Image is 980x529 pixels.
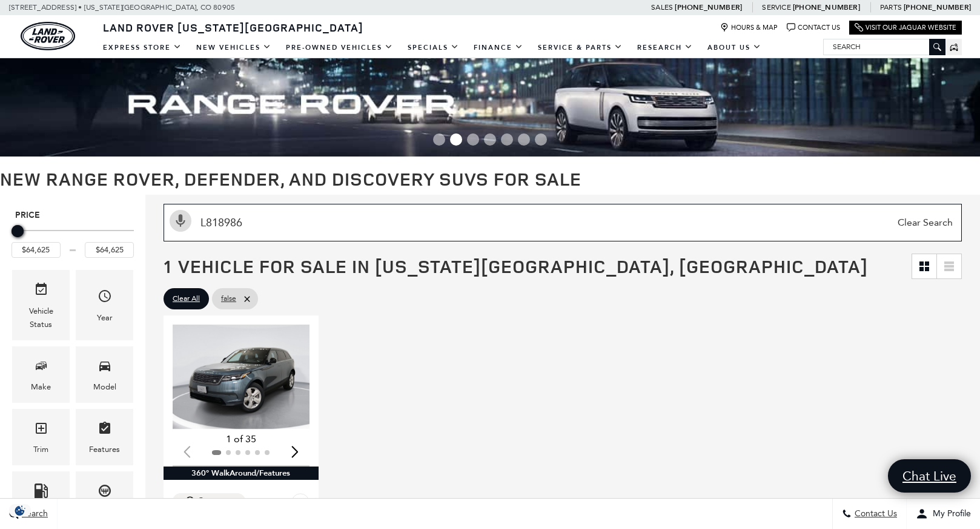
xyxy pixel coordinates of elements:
span: Go to slide 4 [484,133,496,146]
div: VehicleVehicle Status [12,270,70,340]
span: Trim [34,418,48,443]
div: Trim [33,443,48,456]
span: Year [98,286,112,311]
a: Land Rover [US_STATE][GEOGRAPHIC_DATA] [96,20,371,35]
div: ModelModel [76,346,133,403]
span: Service [762,3,790,12]
span: Fueltype [34,480,48,505]
img: 2026 Land Rover Range Rover Velar S 1 [173,325,311,429]
span: Sales [651,3,673,12]
input: Minimum [12,242,61,258]
span: Model [98,355,112,380]
div: 1 / 2 [173,325,311,429]
img: Opt-Out Icon [6,504,34,517]
div: Vehicle Status [21,305,61,331]
a: Finance [466,37,531,58]
a: Service & Parts [531,37,630,58]
input: Search [824,39,945,54]
div: YearYear [76,270,133,340]
div: Compare [197,496,233,507]
span: Go to slide 3 [467,133,479,146]
span: Parts [880,3,902,12]
button: Compare Vehicle [173,493,245,509]
a: land-rover [21,22,75,50]
a: [STREET_ADDRESS] • [US_STATE][GEOGRAPHIC_DATA], CO 80905 [9,3,235,12]
a: Research [630,37,700,58]
span: Clear Search [892,204,959,241]
section: Click to Open Cookie Consent Modal [6,504,34,517]
input: Search Inventory [164,204,962,241]
span: Vehicle [34,279,48,304]
span: Contact Us [852,509,897,519]
svg: Click to toggle on voice search [170,210,191,232]
span: Go to slide 5 [501,133,513,146]
div: FeaturesFeatures [76,409,133,465]
div: 1 of 35 [173,433,310,446]
a: Chat Live [888,459,971,493]
span: Land Rover [US_STATE][GEOGRAPHIC_DATA] [103,20,363,35]
a: Contact Us [787,23,840,32]
a: [PHONE_NUMBER] [904,2,971,12]
a: EXPRESS STORE [96,37,189,58]
span: Go to slide 1 [433,133,445,146]
span: Go to slide 6 [518,133,530,146]
div: MakeMake [12,346,70,403]
span: 1 Vehicle for Sale in [US_STATE][GEOGRAPHIC_DATA], [GEOGRAPHIC_DATA] [164,254,868,278]
div: Maximum Price [12,225,24,237]
a: Specials [400,37,466,58]
a: [PHONE_NUMBER] [675,2,742,12]
span: Chat Live [896,468,962,484]
div: Next slide [287,438,303,465]
a: [PHONE_NUMBER] [793,2,860,12]
span: false [221,291,236,306]
span: Features [98,418,112,443]
a: Hours & Map [720,23,778,32]
button: Open user profile menu [907,499,980,529]
a: Visit Our Jaguar Website [855,23,956,32]
span: Transmission [98,480,112,505]
div: TransmissionTransmission [76,471,133,528]
img: Land Rover [21,22,75,50]
div: Year [97,311,113,325]
button: Save Vehicle [291,493,310,516]
input: Maximum [85,242,134,258]
a: New Vehicles [189,37,279,58]
div: Make [31,380,51,394]
span: Go to slide 7 [535,133,547,146]
div: Model [93,380,116,394]
div: Price [12,221,134,258]
div: TrimTrim [12,409,70,465]
span: Make [34,355,48,380]
a: Pre-Owned Vehicles [279,37,400,58]
span: Clear All [173,291,200,306]
div: Features [89,443,120,456]
a: About Us [700,37,769,58]
span: My Profile [928,509,971,519]
h5: Price [15,210,130,221]
span: Go to slide 2 [450,133,462,146]
div: 360° WalkAround/Features [164,467,319,480]
div: FueltypeFueltype [12,471,70,528]
nav: Main Navigation [96,37,769,58]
